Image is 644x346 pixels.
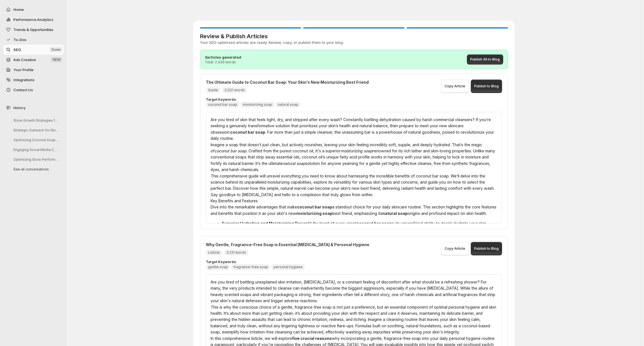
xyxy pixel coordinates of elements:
[211,173,497,198] p: This comprehensive guide will unravel everything you need to know about harnessing the incredible...
[13,88,33,92] span: Contact Us
[445,84,465,88] span: Copy Article
[214,148,247,153] em: coconut bar soap
[296,211,332,216] strong: moisturizing soap
[3,85,64,95] button: Contact Us
[283,161,305,166] em: natural soap
[471,242,502,255] button: Publish to Blog
[52,47,61,52] span: Done
[13,68,33,72] span: Your Profile
[445,246,465,251] span: Copy Article
[230,130,265,134] strong: coconut bar soap
[243,102,272,107] span: moisturizing soap
[208,265,228,269] span: gentle soap
[9,136,62,144] button: Optimizing Coconut Soap Product Pages for SEO
[3,4,64,15] button: Home
[441,80,469,93] button: Copy Article
[208,250,220,255] span: Listicle
[13,27,53,32] span: Trends & Opportunities
[3,55,64,65] button: Ads Creation
[206,260,502,264] p: Target Keywords:
[208,88,218,92] span: Guide
[211,304,497,335] p: This is why the conscious choice of a gentle, fragrance-free soap is not just a preference, but a...
[13,7,24,12] span: Home
[208,102,237,107] span: coconut bar soap
[356,221,392,226] strong: coconut bar soap
[467,54,503,64] button: Publish All to Blog
[211,198,497,204] h2: Key Benefits and Features
[211,279,497,304] p: Are you tired of battling unexplained skin irritation, [MEDICAL_DATA], or a constant feeling of d...
[382,211,408,216] strong: natural soap
[9,145,62,154] button: Engaging Social Media Content Ideas
[9,126,62,134] button: Strategic Outreach for Skincare Launch
[206,80,441,85] h4: The Ultimate Guide to Coconut Bar Soap: Your Skin's New Moisturizing Best Friend
[292,336,332,341] strong: five crucial reasons
[205,54,241,60] p: 3 articles generated
[211,204,497,217] p: Dive into the remarkable advantages that make a standout choice for your daily skincare routine. ...
[226,250,246,255] span: 2,131 words
[3,65,64,75] a: Your Profile
[3,15,64,25] button: Performance Analytics
[9,165,62,174] button: See all conversations
[206,242,441,248] h4: Why Gentle, Fragrance-Free Soap is Essential [MEDICAL_DATA] & Personal Hygiene
[474,246,499,251] span: Publish to Blog
[206,97,502,102] p: Target Keywords:
[9,155,62,164] button: Optimizing Store Performance Analysis Steps
[274,265,303,269] span: personal hygiene
[3,45,64,55] a: SEO
[53,57,61,62] span: NEW
[3,35,64,45] button: To-Dos
[205,60,241,64] p: Total: 7,430 words
[13,78,34,82] span: Integrations
[211,142,497,173] p: Imagine a soap that doesn’t just clean, but actively nourishes, leaving your skin feeling incredi...
[225,88,245,92] span: 2,521 words
[233,265,268,269] span: fragrance-free soap
[13,105,25,110] span: History
[222,221,308,226] strong: Superior Hydration and Moisturizing Power
[474,84,499,88] span: Publish to Blog
[211,117,497,142] p: Are you tired of skin that feels tight, dry, and stripped after every wash? Constantly battling d...
[9,116,62,125] button: Store Growth Strategies for This Month
[222,220,497,252] p: At the heart of every great is its unparalleled ability to deeply hydrate your skin. Unlike many ...
[13,57,36,62] span: Ads Creation
[441,242,469,255] button: Copy Article
[470,57,500,62] span: Publish All to Blog
[3,75,64,85] a: Integrations
[3,25,64,35] button: Trends & Opportunities
[200,33,508,40] h3: Review & Publish Articles
[13,37,26,42] span: To-Dos
[341,148,373,153] em: moisturizing soap
[13,47,21,52] span: SEO
[278,102,298,107] span: natural soap
[200,40,508,45] p: Your SEO-optimized articles are ready. Review, copy, or publish them to your blog.
[297,205,332,209] strong: coconut bar soap
[471,80,502,93] button: Publish to Blog
[13,17,53,22] span: Performance Analytics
